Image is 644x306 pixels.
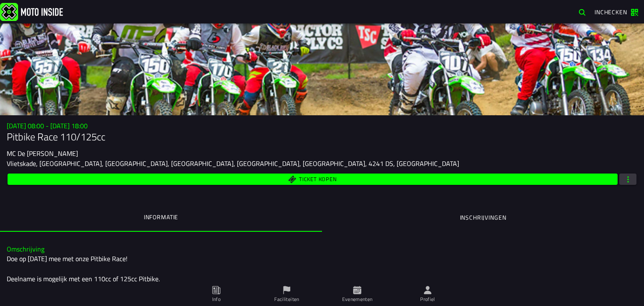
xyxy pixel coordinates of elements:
[7,122,637,130] h3: [DATE] 08:00 - [DATE] 18:00
[274,296,299,303] ion-label: Faciliteiten
[7,245,637,253] h3: Omschrijving
[299,176,337,182] span: Ticket kopen
[342,296,373,303] ion-label: Evenementen
[590,5,642,19] a: Inchecken
[420,296,435,303] ion-label: Profiel
[212,296,221,303] ion-label: Info
[7,254,637,304] div: Doe op [DATE] mee met onze Pitbike Race! Deelname is mogelijk met een 110cc of 125cc Pitbike. Sch...
[595,8,627,16] span: Inchecken
[7,158,459,169] ion-text: Vlietskade, [GEOGRAPHIC_DATA], [GEOGRAPHIC_DATA], [GEOGRAPHIC_DATA], [GEOGRAPHIC_DATA], [GEOGRAPH...
[7,130,637,143] h1: Pitbike Race 110/125cc
[7,148,78,158] ion-text: MC De [PERSON_NAME]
